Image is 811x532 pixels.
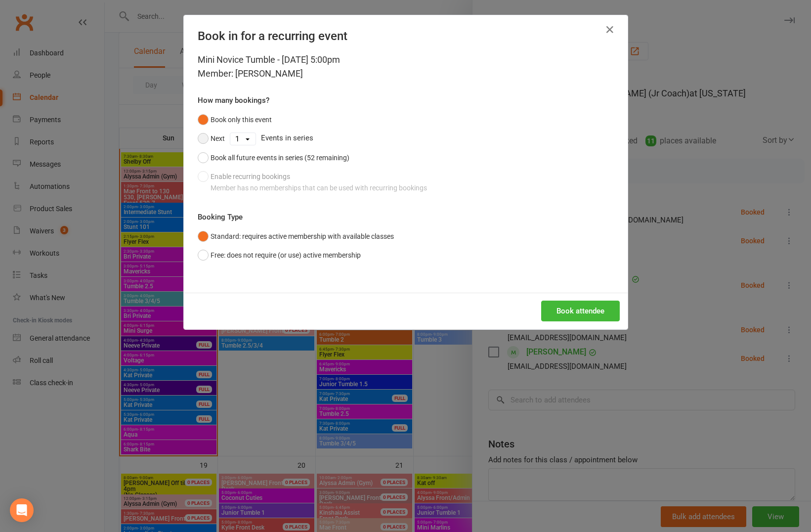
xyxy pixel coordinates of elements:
button: Close [602,22,618,38]
h4: Book in for a recurring event [198,29,614,43]
div: Open Intercom Messenger [10,498,34,522]
button: Book all future events in series (52 remaining) [198,148,349,167]
button: Free: does not require (or use) active membership [198,246,361,265]
button: Book attendee [541,301,620,321]
button: Next [198,129,225,148]
div: Book all future events in series (52 remaining) [211,152,349,163]
button: Standard: requires active membership with available classes [198,227,394,246]
label: Booking Type [198,211,243,223]
div: Events in series [198,129,614,148]
label: How many bookings? [198,94,269,106]
div: Mini Novice Tumble - [DATE] 5:00pm Member: [PERSON_NAME] [198,53,614,81]
button: Book only this event [198,110,272,129]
